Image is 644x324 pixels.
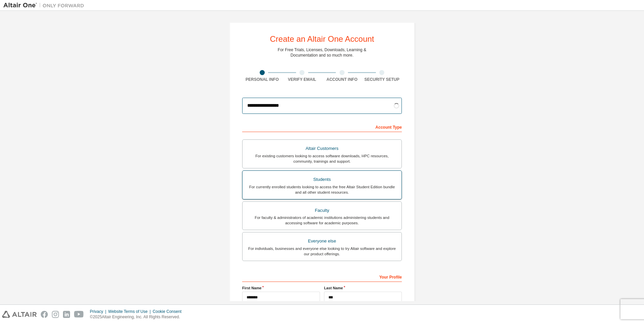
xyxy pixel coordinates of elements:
div: Website Terms of Use [108,309,153,314]
p: © 2025 Altair Engineering, Inc. All Rights Reserved. [90,314,186,320]
label: First Name [242,285,320,291]
div: Your Profile [242,271,402,282]
div: Account Info [322,77,362,82]
div: Create an Altair One Account [270,35,374,43]
img: altair_logo.svg [2,311,37,318]
div: For Free Trials, Licenses, Downloads, Learning & Documentation and so much more. [278,47,366,58]
img: facebook.svg [41,311,48,318]
div: For individuals, businesses and everyone else looking to try Altair software and explore our prod... [247,246,397,257]
div: Everyone else [247,236,397,246]
div: Altair Customers [247,144,397,153]
div: Verify Email [282,77,322,82]
label: Last Name [324,285,402,291]
div: Students [247,175,397,184]
div: Personal Info [242,77,282,82]
div: Cookie Consent [153,309,185,314]
div: For currently enrolled students looking to access the free Altair Student Edition bundle and all ... [247,184,397,195]
img: youtube.svg [74,311,84,318]
div: Account Type [242,121,402,132]
img: linkedin.svg [63,311,70,318]
img: instagram.svg [52,311,59,318]
div: Security Setup [362,77,402,82]
img: Altair One [3,2,88,9]
div: For existing customers looking to access software downloads, HPC resources, community, trainings ... [247,153,397,164]
div: Faculty [247,206,397,215]
div: For faculty & administrators of academic institutions administering students and accessing softwa... [247,215,397,226]
div: Privacy [90,309,108,314]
